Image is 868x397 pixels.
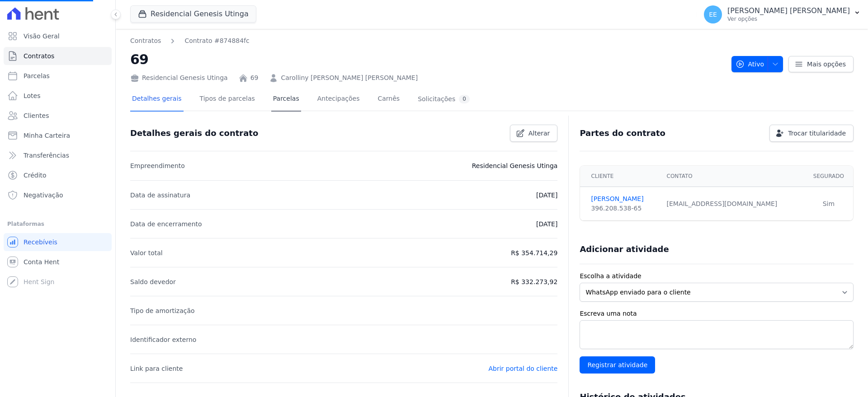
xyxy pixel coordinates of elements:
[510,125,558,142] a: Alterar
[4,126,112,145] a: Minha Carteira
[130,363,183,374] p: Link para cliente
[130,334,196,345] p: Identificador externo
[4,27,112,45] a: Visão Geral
[281,73,418,83] a: Carolliny [PERSON_NAME] [PERSON_NAME]
[580,166,661,187] th: Cliente
[376,88,401,112] a: Carnês
[4,253,112,271] a: Conta Hent
[130,49,724,70] h2: 69
[667,199,799,209] div: [EMAIL_ADDRESS][DOMAIN_NAME]
[580,356,655,374] input: Registrar atividade
[130,73,228,83] div: Residencial Genesis Utinga
[130,36,250,46] nav: Breadcrumb
[4,47,112,65] a: Contratos
[709,11,717,18] span: EE
[472,160,558,171] p: Residencial Genesis Utinga
[130,248,163,258] p: Valor total
[488,365,557,372] a: Abrir portal do cliente
[511,276,557,287] p: R$ 332.273,92
[24,51,54,61] span: Contratos
[4,107,112,125] a: Clientes
[769,125,854,142] a: Trocar titularidade
[24,111,49,120] span: Clientes
[4,186,112,204] a: Negativação
[807,60,846,69] span: Mais opções
[804,166,853,187] th: Segurado
[130,305,195,316] p: Tipo de amortização
[24,131,70,140] span: Minha Carteira
[24,257,59,266] span: Conta Hent
[130,160,185,171] p: Empreendimento
[4,87,112,105] a: Lotes
[130,5,256,23] button: Residencial Genesis Utinga
[804,187,853,221] td: Sim
[580,309,854,318] label: Escreva uma nota
[736,56,764,72] span: Ativo
[7,219,108,229] div: Plataformas
[580,271,854,281] label: Escolha a atividade
[24,191,63,200] span: Negativação
[731,56,783,72] button: Ativo
[528,129,550,138] span: Alterar
[416,88,472,112] a: Solicitações0
[4,67,112,85] a: Parcelas
[130,276,176,287] p: Saldo devedor
[24,171,47,180] span: Crédito
[24,151,69,160] span: Transferências
[536,219,557,229] p: [DATE]
[727,15,850,23] p: Ver opções
[788,56,854,72] a: Mais opções
[591,204,656,213] div: 396.208.538-65
[130,219,202,229] p: Data de encerramento
[511,248,557,258] p: R$ 354.714,29
[580,244,669,255] h3: Adicionar atividade
[130,36,724,46] nav: Breadcrumb
[130,190,190,201] p: Data de assinatura
[24,71,50,80] span: Parcelas
[130,88,184,112] a: Detalhes gerais
[661,166,804,187] th: Contato
[536,190,557,201] p: [DATE]
[459,95,470,103] div: 0
[271,88,301,112] a: Parcelas
[184,36,249,46] a: Contrato #874884fc
[250,73,259,83] a: 69
[4,146,112,164] a: Transferências
[24,91,41,100] span: Lotes
[788,129,846,138] span: Trocar titularidade
[580,128,665,139] h3: Partes do contrato
[316,88,362,112] a: Antecipações
[727,6,850,15] p: [PERSON_NAME] [PERSON_NAME]
[130,36,161,46] a: Contratos
[24,32,60,41] span: Visão Geral
[418,95,470,103] div: Solicitações
[198,88,257,112] a: Tipos de parcelas
[4,166,112,184] a: Crédito
[697,2,868,27] button: EE [PERSON_NAME] [PERSON_NAME] Ver opções
[130,128,258,139] h3: Detalhes gerais do contrato
[24,238,57,247] span: Recebíveis
[591,194,656,204] a: [PERSON_NAME]
[4,233,112,251] a: Recebíveis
